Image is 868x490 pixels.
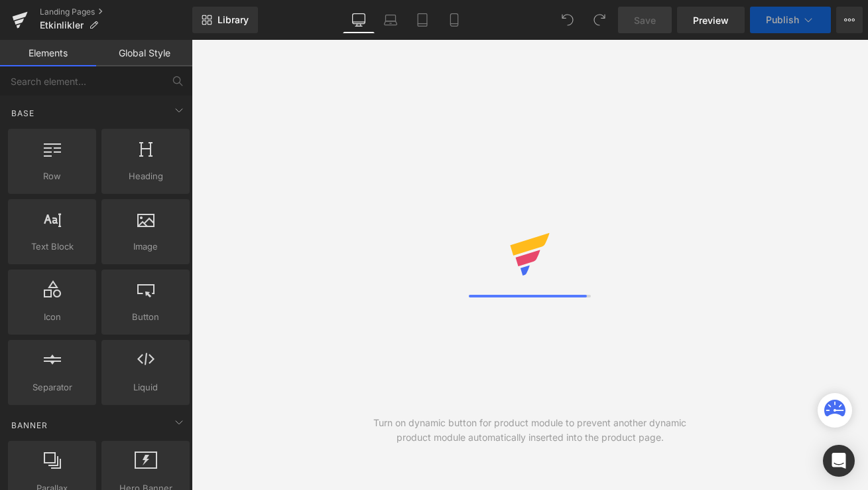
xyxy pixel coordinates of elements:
[343,7,375,33] a: Desktop
[750,7,831,33] button: Publish
[375,7,406,33] a: Laptop
[836,7,863,33] button: More
[12,310,92,324] span: Icon
[554,7,581,33] button: Undo
[40,7,192,17] a: Landing Pages
[12,380,92,394] span: Separator
[105,310,186,324] span: Button
[217,14,249,26] span: Library
[12,169,92,183] span: Row
[105,169,186,183] span: Heading
[10,419,49,432] span: Banner
[10,107,36,120] span: Base
[677,7,745,33] a: Preview
[192,7,258,33] a: New Library
[823,445,855,477] div: Open Intercom Messenger
[634,13,656,27] span: Save
[12,240,92,254] span: Text Block
[766,15,799,25] span: Publish
[406,7,438,33] a: Tablet
[693,13,729,27] span: Preview
[586,7,613,33] button: Redo
[105,380,186,394] span: Liquid
[40,20,84,31] span: Etkinlikler
[96,40,192,66] a: Global Style
[438,7,470,33] a: Mobile
[105,240,186,254] span: Image
[361,416,699,445] div: Turn on dynamic button for product module to prevent another dynamic product module automatically...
